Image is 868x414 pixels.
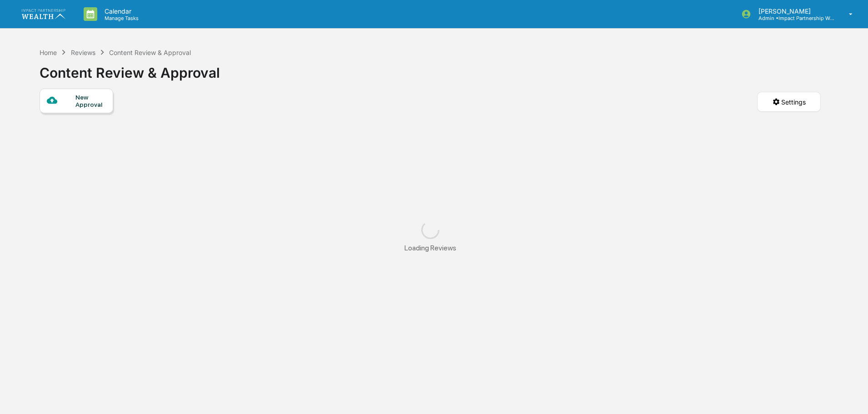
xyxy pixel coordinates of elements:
div: New Approval [75,94,106,108]
div: Reviews [71,49,95,56]
div: Home [40,49,57,56]
p: Manage Tasks [97,15,143,21]
button: Settings [757,92,821,112]
p: Admin • Impact Partnership Wealth [751,15,836,21]
p: Calendar [97,7,143,15]
div: Content Review & Approval [40,57,220,81]
p: [PERSON_NAME] [751,7,836,15]
img: logo [22,9,65,19]
div: Loading Reviews [404,244,456,252]
div: Content Review & Approval [109,49,191,56]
